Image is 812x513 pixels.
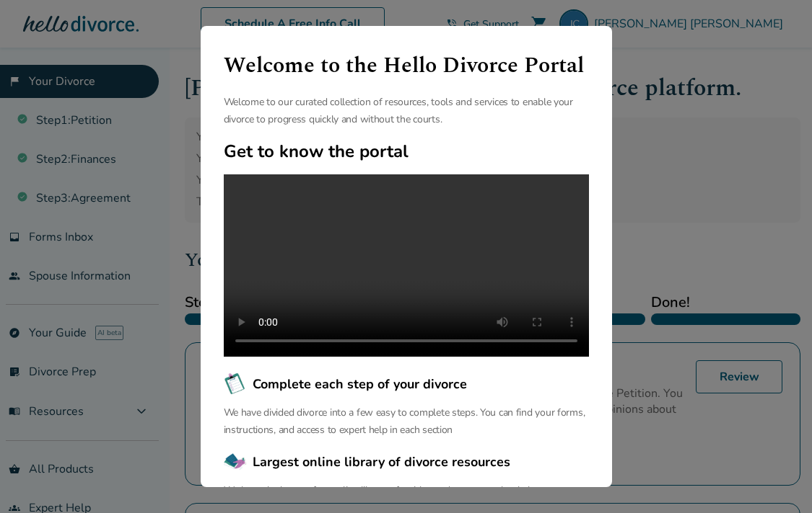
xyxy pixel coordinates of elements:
span: Complete each step of your divorce [253,375,467,393]
h2: Get to know the portal [224,140,589,163]
h1: Welcome to the Hello Divorce Portal [224,49,589,82]
p: We have divided divorce into a few easy to complete steps. You can find your forms, instructions,... [224,404,589,439]
img: Complete each step of your divorce [224,373,247,396]
img: Largest online library of divorce resources [224,450,247,473]
span: Largest online library of divorce resources [253,452,510,471]
p: Welcome to our curated collection of resources, tools and services to enable your divorce to prog... [224,94,589,128]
